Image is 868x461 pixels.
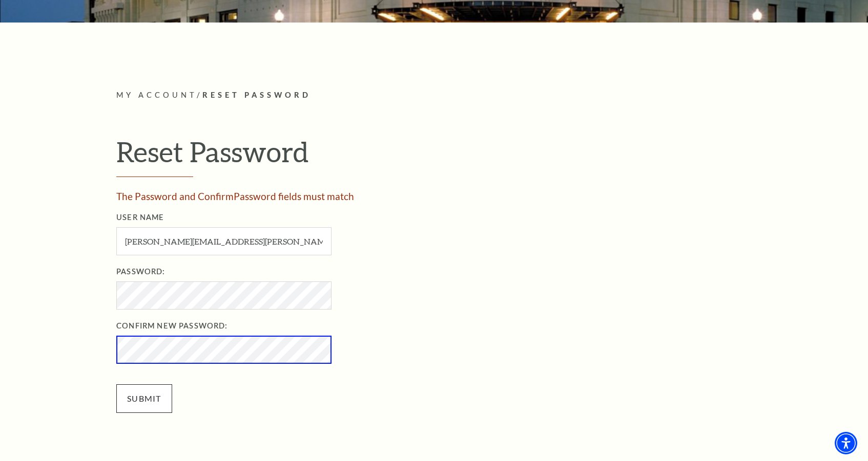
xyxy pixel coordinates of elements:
h1: Reset Password [116,135,752,177]
input: Submit button [116,384,172,413]
div: Accessibility Menu [835,432,857,454]
label: Password: [116,266,774,278]
span: The Password and ConfirmPassword fields must match [116,190,354,202]
span: My Account [116,91,197,99]
label: Confirm New Password: [116,320,774,333]
p: / [116,89,752,102]
input: User Name [116,227,332,255]
span: Reset Password [202,91,311,99]
label: User Name [116,211,774,224]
